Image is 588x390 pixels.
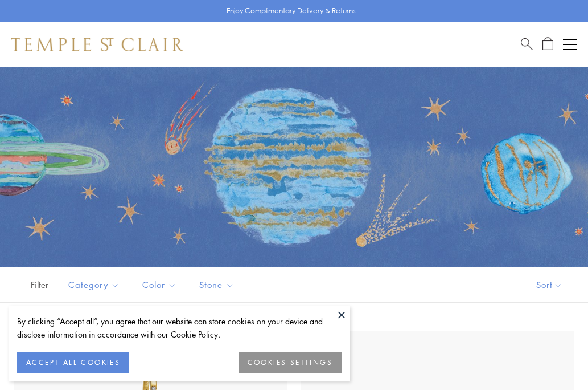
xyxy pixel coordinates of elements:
[563,38,577,51] button: Open navigation
[194,278,242,292] span: Stone
[521,37,533,51] a: Search
[17,315,342,341] div: By clicking “Accept all”, you agree that our website can store cookies on your device and disclos...
[542,37,553,51] a: Open Shopping Bag
[63,278,128,292] span: Category
[11,38,183,51] img: Temple St. Clair
[60,272,128,298] button: Category
[511,267,588,302] button: Show sort by
[239,352,342,373] button: COOKIES SETTINGS
[227,5,356,17] p: Enjoy Complimentary Delivery & Returns
[17,352,129,373] button: ACCEPT ALL COOKIES
[134,272,185,298] button: Color
[191,272,242,298] button: Stone
[137,278,185,292] span: Color
[531,336,577,379] iframe: Gorgias live chat messenger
